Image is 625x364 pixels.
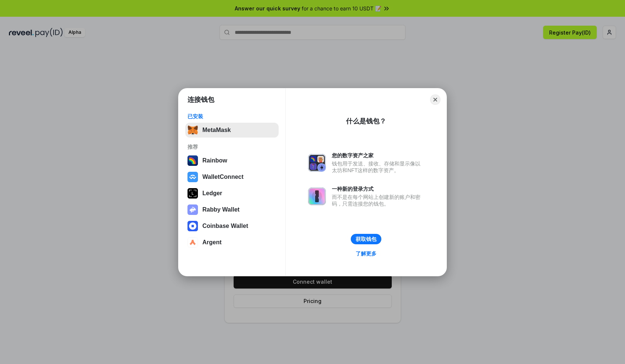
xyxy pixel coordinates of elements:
[202,239,222,246] div: Argent
[202,174,244,180] div: WalletConnect
[351,249,381,258] a: 了解更多
[430,94,440,105] button: Close
[346,117,386,126] div: 什么是钱包？
[356,236,376,242] div: 获取钱包
[185,170,279,184] button: WalletConnect
[185,219,279,233] button: Coinbase Wallet
[187,95,214,104] h1: 连接钱包
[332,152,424,159] div: 您的数字资产之家
[202,206,240,213] div: Rabby Wallet
[332,194,424,207] div: 而不是在每个网站上创建新的账户和密码，只需连接您的钱包。
[332,186,424,192] div: 一种新的登录方式
[332,160,424,174] div: 钱包用于发送、接收、存储和显示像以太坊和NFT这样的数字资产。
[187,172,198,182] img: svg+xml,%3Csvg%20width%3D%2228%22%20height%3D%2228%22%20viewBox%3D%220%200%2028%2028%22%20fill%3D...
[308,154,326,172] img: svg+xml,%3Csvg%20xmlns%3D%22http%3A%2F%2Fwww.w3.org%2F2000%2Fsvg%22%20fill%3D%22none%22%20viewBox...
[202,157,227,164] div: Rainbow
[202,190,222,197] div: Ledger
[351,234,381,244] button: 获取钱包
[185,235,279,250] button: Argent
[185,202,279,217] button: Rabby Wallet
[187,113,276,120] div: 已安装
[187,221,198,231] img: svg+xml,%3Csvg%20width%3D%2228%22%20height%3D%2228%22%20viewBox%3D%220%200%2028%2028%22%20fill%3D...
[185,123,279,138] button: MetaMask
[187,204,198,215] img: svg+xml,%3Csvg%20xmlns%3D%22http%3A%2F%2Fwww.w3.org%2F2000%2Fsvg%22%20fill%3D%22none%22%20viewBox...
[185,186,279,201] button: Ledger
[185,153,279,168] button: Rainbow
[308,187,326,205] img: svg+xml,%3Csvg%20xmlns%3D%22http%3A%2F%2Fwww.w3.org%2F2000%2Fsvg%22%20fill%3D%22none%22%20viewBox...
[356,250,376,257] div: 了解更多
[187,125,198,135] img: svg+xml,%3Csvg%20fill%3D%22none%22%20height%3D%2233%22%20viewBox%3D%220%200%2035%2033%22%20width%...
[187,155,198,166] img: svg+xml,%3Csvg%20width%3D%22120%22%20height%3D%22120%22%20viewBox%3D%220%200%20120%20120%22%20fil...
[187,237,198,248] img: svg+xml,%3Csvg%20width%3D%2228%22%20height%3D%2228%22%20viewBox%3D%220%200%2028%2028%22%20fill%3D...
[187,144,276,150] div: 推荐
[187,188,198,199] img: svg+xml,%3Csvg%20xmlns%3D%22http%3A%2F%2Fwww.w3.org%2F2000%2Fsvg%22%20width%3D%2228%22%20height%3...
[202,223,248,229] div: Coinbase Wallet
[202,127,231,133] div: MetaMask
